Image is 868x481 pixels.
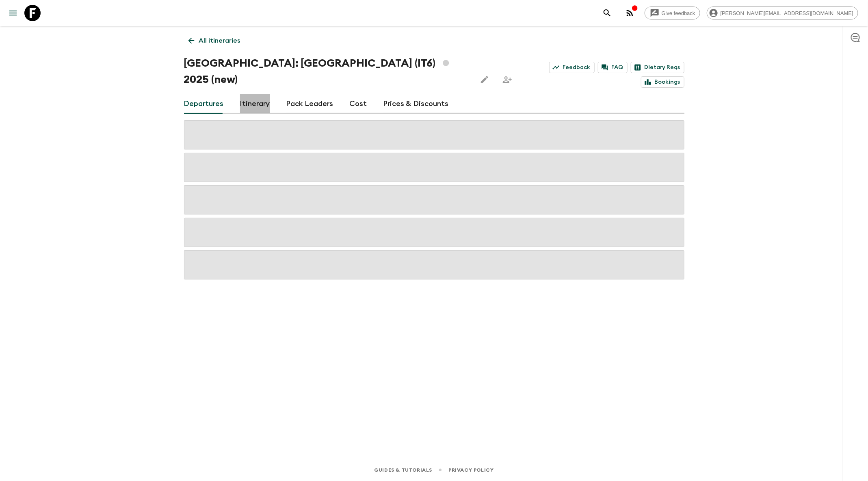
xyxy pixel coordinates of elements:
a: Guides & Tutorials [374,466,432,474]
button: Edit this itinerary [476,71,493,88]
a: Give feedback [645,6,700,19]
a: Dietary Reqs [631,62,684,73]
button: search adventures [599,5,615,21]
span: Share this itinerary [499,71,515,88]
p: All itineraries [199,36,240,45]
h1: [GEOGRAPHIC_DATA]: [GEOGRAPHIC_DATA] (IT6) 2025 (new) [184,55,470,88]
div: [PERSON_NAME][EMAIL_ADDRESS][DOMAIN_NAME] [707,6,858,19]
a: Feedback [549,62,595,73]
button: menu [5,5,21,21]
a: Pack Leaders [286,94,333,114]
a: Prices & Discounts [383,94,449,114]
a: FAQ [598,62,628,73]
span: Give feedback [657,10,700,16]
a: All itineraries [184,32,245,49]
a: Departures [184,94,224,114]
a: Cost [350,94,367,114]
a: Itinerary [240,94,270,114]
a: Bookings [641,76,684,88]
span: [PERSON_NAME][EMAIL_ADDRESS][DOMAIN_NAME] [716,10,858,16]
a: Privacy Policy [448,466,494,474]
